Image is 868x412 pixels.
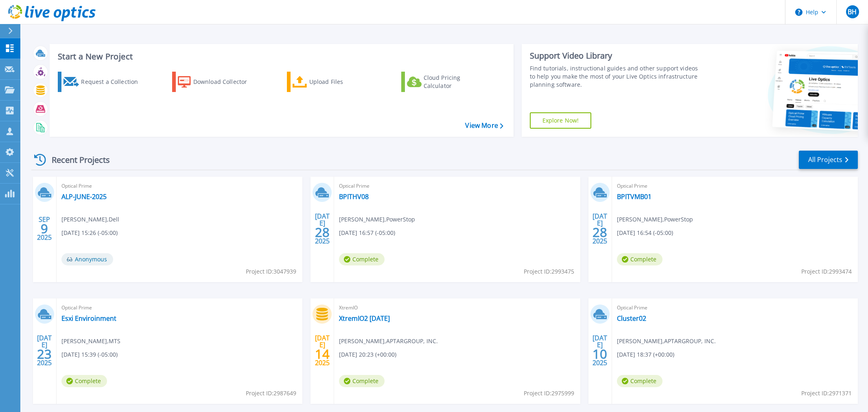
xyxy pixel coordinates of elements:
span: Complete [339,375,385,387]
span: [DATE] 16:57 (-05:00) [339,228,395,237]
a: XtremIO2 [DATE] [339,314,390,322]
span: 23 [37,351,52,357]
div: SEP 2025 [37,214,52,243]
a: View More [465,122,503,129]
div: Upload Files [309,74,374,90]
span: Optical Prime [617,182,853,191]
a: Upload Files [287,72,378,92]
span: 14 [315,351,330,357]
span: [DATE] 18:37 (+00:00) [617,350,674,359]
div: Request a Collection [81,74,146,90]
span: Project ID: 3047939 [246,267,296,276]
span: Complete [339,253,385,265]
a: Cloud Pricing Calculator [401,72,492,92]
span: Optical Prime [339,182,575,191]
div: [DATE] 2025 [315,335,330,365]
h3: Start a New Project [58,52,503,61]
div: Download Collector [193,74,258,90]
span: Optical Prime [61,182,297,191]
span: [DATE] 15:26 (-05:00) [61,228,118,237]
span: [DATE] 15:39 (-05:00) [61,350,118,359]
span: Project ID: 2975999 [524,389,574,398]
a: Download Collector [172,72,263,92]
a: Explore Now! [530,112,592,129]
a: All Projects [799,151,858,169]
a: Cluster02 [617,314,646,322]
span: Optical Prime [61,303,297,312]
a: BPITVMB01 [617,193,652,201]
span: [PERSON_NAME] , MTS [61,337,120,346]
a: ALP-JUNE-2025 [61,193,107,201]
div: Support Video Library [530,50,702,61]
a: Esxi Enviroinment [61,314,116,322]
div: Find tutorials, instructional guides and other support videos to help you make the most of your L... [530,64,702,89]
div: Recent Projects [31,150,121,170]
span: 28 [593,229,607,236]
span: [PERSON_NAME] , APTARGROUP, INC. [617,337,716,346]
span: Complete [61,375,107,387]
span: 9 [41,225,48,232]
div: [DATE] 2025 [592,214,608,243]
a: BPITHV08 [339,193,369,201]
span: Project ID: 2987649 [246,389,296,398]
span: 10 [593,351,607,357]
span: 28 [315,229,330,236]
span: Complete [617,253,662,265]
span: [DATE] 16:54 (-05:00) [617,228,673,237]
span: Optical Prime [617,303,853,312]
span: [PERSON_NAME] , APTARGROUP, INC. [339,337,438,346]
span: [PERSON_NAME] , PowerStop [339,215,415,224]
div: Cloud Pricing Calculator [424,74,489,90]
span: [DATE] 20:23 (+00:00) [339,350,396,359]
span: [PERSON_NAME] , Dell [61,215,119,224]
div: [DATE] 2025 [315,214,330,243]
span: BH [848,9,857,15]
span: Anonymous [61,253,113,265]
div: [DATE] 2025 [592,335,608,365]
div: [DATE] 2025 [37,335,52,365]
a: Request a Collection [58,72,149,92]
span: Project ID: 2993475 [524,267,574,276]
span: Project ID: 2971371 [801,389,852,398]
span: Complete [617,375,662,387]
span: XtremIO [339,303,575,312]
span: [PERSON_NAME] , PowerStop [617,215,693,224]
span: Project ID: 2993474 [801,267,852,276]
